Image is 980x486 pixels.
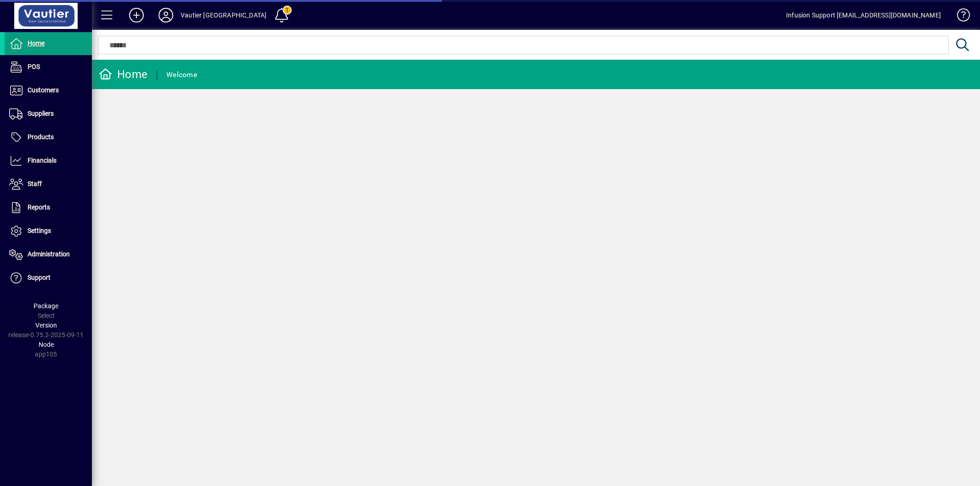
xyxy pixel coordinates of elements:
span: Reports [28,203,50,211]
a: Staff [5,173,92,196]
a: Support [5,266,92,289]
div: Welcome [166,68,197,82]
a: Customers [5,79,92,102]
span: Home [28,40,45,47]
a: Knowledge Base [950,2,969,32]
span: Administration [28,250,70,258]
span: Support [28,274,51,281]
button: Profile [151,7,181,23]
span: POS [28,63,40,70]
button: Add [122,7,151,23]
a: Reports [5,196,92,219]
a: Settings [5,220,92,243]
div: Vautier [GEOGRAPHIC_DATA] [181,8,266,23]
a: Administration [5,243,92,266]
span: Customers [28,86,59,94]
a: Suppliers [5,102,92,125]
span: Staff [28,180,42,187]
div: Home [99,67,147,82]
a: Products [5,126,92,149]
div: Infusion Support [EMAIL_ADDRESS][DOMAIN_NAME] [786,8,941,23]
span: Products [28,133,54,141]
span: Suppliers [28,110,54,117]
span: Settings [28,227,51,234]
span: Node [39,341,54,348]
span: Package [34,302,58,310]
span: Version [35,322,57,329]
a: POS [5,56,92,79]
a: Financials [5,149,92,172]
span: Financials [28,157,57,164]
